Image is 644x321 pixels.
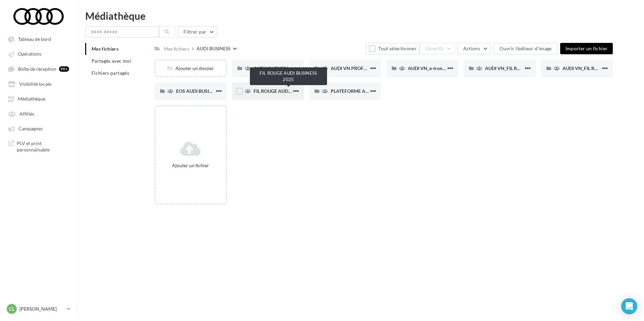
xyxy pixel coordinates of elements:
button: Importer un fichier [560,43,613,54]
div: 99+ [59,66,69,72]
button: Ouvrir l'éditeur d'image [494,43,557,54]
div: Ajouter un fichier [158,162,223,169]
span: Affiliés [19,111,34,117]
div: FIL ROUGE AUDI BUSINESS 2025 [250,67,327,85]
a: Boîte de réception 99+ [4,63,73,75]
span: PLATEFORME AUDI BUSINESS [331,88,396,94]
span: EOS AUDI BUSINESS [176,88,221,94]
button: Filtrer par [178,26,217,38]
div: Médiathèque [85,11,636,21]
span: Fichiers partagés [92,70,129,76]
span: AUDI VN_e-tron GT_AUDI BUSINESS [408,65,486,71]
span: Actions [463,46,480,51]
span: Cl [9,306,14,312]
div: Mes fichiers [164,46,189,52]
a: Visibilité locale [4,78,73,90]
span: Partagés avec moi [92,58,131,64]
a: Opérations [4,48,73,60]
span: (0) [438,46,444,51]
button: Actions [458,43,491,54]
span: Boîte de réception [18,66,56,72]
a: Affiliés [4,108,73,120]
a: Campagnes [4,122,73,134]
span: AUDI VN BUSINESS JUIN JPO AUDI BUSINESS [254,65,353,71]
span: Tableau de bord [18,36,51,42]
div: AUDI BUSINESS [197,45,230,52]
div: Ajouter un dossier [156,65,225,72]
a: PLV et print personnalisable [4,137,73,156]
span: AUDI VN_FIL ROUGE_B2B_Q4 [485,65,549,71]
span: Campagnes [18,126,43,132]
span: AUDI VN PROFESSIONNELS TRANSPORT DE PERSONNES AUDI BUSINESS [331,65,492,71]
div: Open Intercom Messenger [621,298,637,314]
span: Visibilité locale [19,81,51,87]
span: FIL ROUGE AUDI BUSINESS 2025 [254,88,324,94]
button: Tout sélectionner [366,43,420,54]
span: Médiathèque [18,96,45,102]
button: Gérer(0) [420,43,455,54]
span: PLV et print personnalisable [17,140,69,153]
a: Médiathèque [4,92,73,105]
a: Cl [PERSON_NAME] [5,303,72,315]
p: [PERSON_NAME] [19,306,64,312]
a: Tableau de bord [4,33,73,45]
span: Importer un fichier [566,46,608,51]
span: Mes fichiers [92,46,118,52]
span: Opérations [18,51,41,57]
